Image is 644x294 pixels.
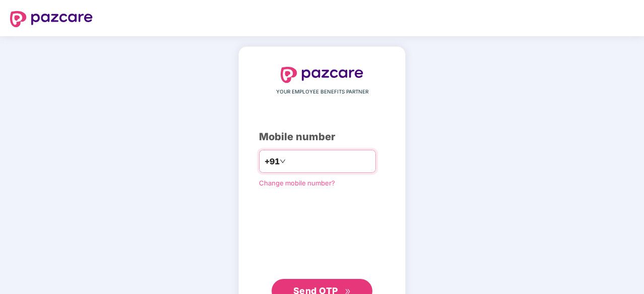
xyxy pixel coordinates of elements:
span: +91 [265,155,280,168]
div: Mobile number [259,129,385,145]
span: down [280,158,286,164]
img: logo [281,67,363,83]
a: Change mobile number? [259,179,335,187]
span: YOUR EMPLOYEE BENEFITS PARTNER [276,88,368,96]
img: logo [10,11,93,27]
